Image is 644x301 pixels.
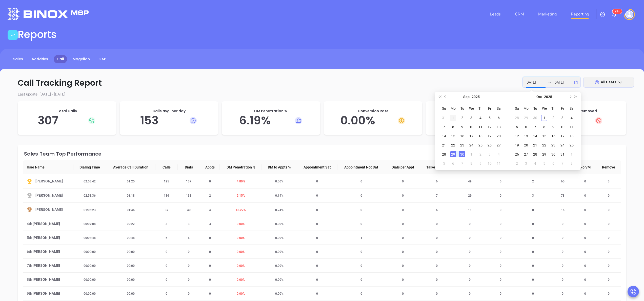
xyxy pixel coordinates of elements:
[512,104,521,113] th: Su
[531,159,540,168] td: 2025-11-04
[531,104,540,113] th: Tu
[549,122,558,131] td: 2025-10-09
[155,160,178,174] th: Calls
[458,150,467,159] td: 2025-09-30
[567,122,576,131] td: 2025-10-11
[529,194,537,197] span: 3
[441,142,447,148] div: 21
[467,131,476,141] td: 2025-09-17
[80,208,99,212] span: 01:05:23
[459,160,465,166] div: 7
[521,159,531,168] td: 2025-11-03
[514,133,520,139] div: 12
[512,131,521,141] td: 2025-10-12
[124,180,138,183] span: 01:25
[496,133,502,139] div: 20
[329,114,417,127] h5: 0.00 %
[234,180,248,183] span: 4.80 %
[497,208,505,212] span: 0
[163,222,170,226] span: 3
[450,124,456,130] div: 8
[541,115,547,121] div: 1
[476,150,485,159] td: 2025-10-02
[550,124,556,130] div: 9
[80,194,99,197] span: 02:58:36
[18,28,57,41] h1: Reports
[536,9,559,19] a: Marketing
[567,150,576,159] td: 2025-11-01
[550,133,556,139] div: 16
[549,113,558,123] td: 2025-10-02
[526,80,545,85] input: Start date
[549,159,558,168] td: 2025-11-06
[439,122,449,131] td: 2025-09-07
[437,92,442,102] button: Last year (Control + left)
[494,104,503,113] th: Sa
[559,124,566,130] div: 10
[605,194,613,197] span: 0
[161,180,172,183] span: 125
[485,159,494,168] td: 2025-10-10
[541,142,547,148] div: 22
[558,104,567,113] th: Fr
[494,122,503,131] td: 2025-09-13
[497,194,505,197] span: 0
[569,160,575,166] div: 8
[544,92,552,102] button: Choose a year
[431,114,519,127] h5: 154
[611,11,617,17] img: iconNotification
[487,160,493,166] div: 10
[472,92,480,102] button: Choose a year
[262,160,297,174] th: DM to Appts %
[494,141,503,150] td: 2025-09-27
[441,160,447,166] div: 5
[531,141,540,150] td: 2025-10-21
[220,160,261,174] th: DM Penetration %
[567,92,573,102] button: Next month (PageDown)
[531,113,540,123] td: 2025-09-30
[313,180,321,183] span: 0
[459,115,465,121] div: 2
[183,180,194,183] span: 137
[476,141,485,150] td: 2025-09-25
[485,150,494,159] td: 2025-10-03
[496,115,502,121] div: 6
[467,141,476,150] td: 2025-09-24
[549,104,558,113] th: Th
[523,133,529,139] div: 13
[605,208,613,212] span: 0
[29,55,51,63] a: Activities
[521,150,531,159] td: 2025-10-27
[547,80,551,84] span: swap-right
[161,194,172,197] span: 136
[433,194,441,197] span: 7
[272,194,287,197] span: 0.14 %
[532,115,538,121] div: 30
[420,160,453,174] th: Talked to DM
[468,151,474,157] div: 1
[33,221,60,227] span: [PERSON_NAME]
[35,207,63,213] span: [PERSON_NAME]
[488,9,503,19] a: Leads
[449,150,458,159] td: 2025-09-29
[567,131,576,141] td: 2025-10-18
[441,151,447,157] div: 28
[465,194,475,197] span: 29
[450,142,456,148] div: 22
[559,115,566,121] div: 3
[467,150,476,159] td: 2025-10-01
[449,104,458,113] th: Mo
[553,80,573,85] input: End date
[357,194,365,197] span: 0
[558,141,567,150] td: 2025-10-24
[540,141,549,150] td: 2025-10-22
[532,142,538,148] div: 21
[599,11,606,17] img: iconSetting
[458,104,467,113] th: Tu
[487,124,493,130] div: 12
[494,131,503,141] td: 2025-09-20
[24,151,621,156] div: Sales Team Top Performance
[431,108,519,114] p: Total voicemails
[477,142,484,148] div: 25
[494,159,503,168] td: 2025-10-11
